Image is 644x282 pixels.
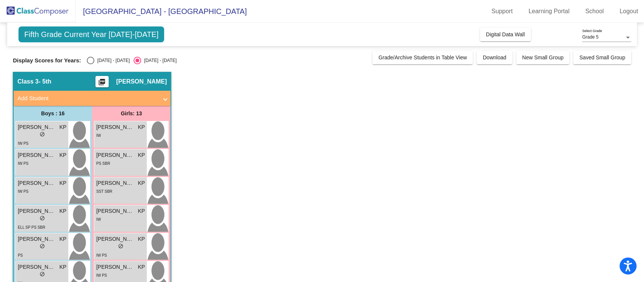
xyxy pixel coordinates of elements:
[97,78,106,89] mat-icon: picture_as_pdf
[94,57,130,64] div: [DATE] - [DATE]
[14,91,171,106] mat-expansion-panel-header: Add Student
[59,263,66,271] span: KP
[138,179,145,187] span: KP
[18,179,55,187] span: [PERSON_NAME]
[96,133,101,138] span: IW
[17,94,158,103] mat-panel-title: Add Student
[18,235,55,243] span: [PERSON_NAME]
[96,161,110,166] span: PS SBR
[96,253,107,257] span: IW PS
[40,271,45,277] span: do_not_disturb_alt
[486,5,519,17] a: Support
[59,151,66,159] span: KP
[372,51,473,64] button: Grade/Archive Students in Table View
[18,189,28,194] span: IW PS
[116,78,167,85] span: [PERSON_NAME]
[516,51,570,64] button: New Small Group
[579,5,610,17] a: School
[138,263,145,271] span: KP
[38,78,51,85] span: - 5th
[18,141,28,146] span: IW PS
[96,151,134,159] span: [PERSON_NAME]
[13,57,81,64] span: Display Scores for Years:
[378,54,467,60] span: Grade/Archive Students in Table View
[523,5,576,17] a: Learning Portal
[59,235,66,243] span: KP
[87,57,177,64] mat-radio-group: Select an option
[476,51,512,64] button: Download
[96,235,134,243] span: [PERSON_NAME]
[40,243,45,249] span: do_not_disturb_alt
[141,57,177,64] div: [DATE] - [DATE]
[18,253,23,257] span: PS
[18,263,55,271] span: [PERSON_NAME]
[480,28,531,41] button: Digital Data Wall
[96,263,134,271] span: [PERSON_NAME]
[40,132,45,137] span: do_not_disturb_alt
[18,161,28,166] span: IW PS
[95,76,109,87] button: Print Students Details
[59,123,66,131] span: KP
[96,123,134,131] span: [PERSON_NAME]
[18,225,45,229] span: ELL SP PS SBR
[92,106,171,121] div: Girls: 13
[138,151,145,159] span: KP
[96,273,107,277] span: IW PS
[138,235,145,243] span: KP
[75,5,247,17] span: [GEOGRAPHIC_DATA] - [GEOGRAPHIC_DATA]
[573,51,631,64] button: Saved Small Group
[483,54,506,60] span: Download
[18,151,55,159] span: [PERSON_NAME]
[14,106,92,121] div: Boys : 16
[40,215,45,221] span: do_not_disturb_alt
[18,207,55,215] span: [PERSON_NAME]
[96,217,101,222] span: IW
[96,207,134,215] span: [PERSON_NAME]
[118,243,123,249] span: do_not_disturb_alt
[582,34,598,40] span: Grade 5
[17,78,38,85] span: Class 3
[18,26,164,42] span: Fifth Grade Current Year [DATE]-[DATE]
[96,189,112,194] span: SST SBR
[59,179,66,187] span: KP
[486,31,525,37] span: Digital Data Wall
[138,207,145,215] span: KP
[96,179,134,187] span: [PERSON_NAME]
[579,54,625,60] span: Saved Small Group
[138,123,145,131] span: KP
[18,123,55,131] span: [PERSON_NAME]
[613,5,644,17] a: Logout
[522,54,564,60] span: New Small Group
[59,207,66,215] span: KP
